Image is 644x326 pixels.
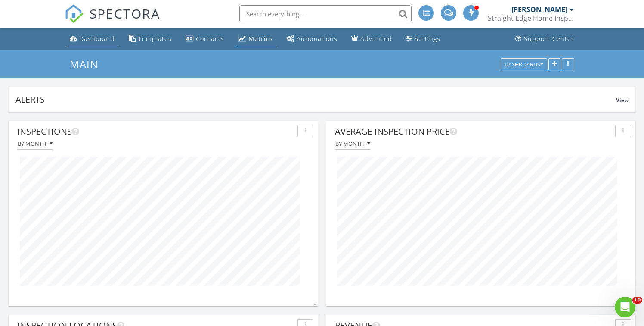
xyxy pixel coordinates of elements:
button: Dashboards [501,58,547,70]
a: SPECTORA [65,12,160,30]
div: Dashboards [505,61,543,67]
a: Contacts [182,31,228,47]
div: Average Inspection Price [335,125,612,138]
div: Metrics [248,34,273,43]
a: Settings [402,31,444,47]
img: The Best Home Inspection Software - Spectora [65,4,84,23]
a: Advanced [348,31,396,47]
iframe: Intercom live chat [615,297,635,317]
a: Dashboard [66,31,118,47]
input: Search everything... [239,5,412,22]
div: Straight Edge Home Inspections [488,14,574,22]
a: Metrics [235,31,276,47]
span: SPECTORA [90,4,160,22]
div: Alerts [15,94,616,105]
div: Inspections [17,125,294,138]
div: Settings [415,34,440,43]
div: Contacts [196,34,224,43]
div: [PERSON_NAME] [511,5,567,14]
div: Automations [297,34,337,43]
div: By month [18,141,53,147]
a: Automations (Advanced) [283,31,341,47]
span: 10 [632,297,642,304]
a: Main [70,57,105,71]
a: Support Center [512,31,578,47]
a: Templates [125,31,175,47]
div: Advanced [360,34,392,43]
div: By month [335,141,370,147]
button: By month [335,138,371,150]
div: Templates [138,34,172,43]
div: Dashboard [79,34,115,43]
span: View [616,97,629,104]
div: Support Center [524,34,574,43]
button: By month [17,138,53,150]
